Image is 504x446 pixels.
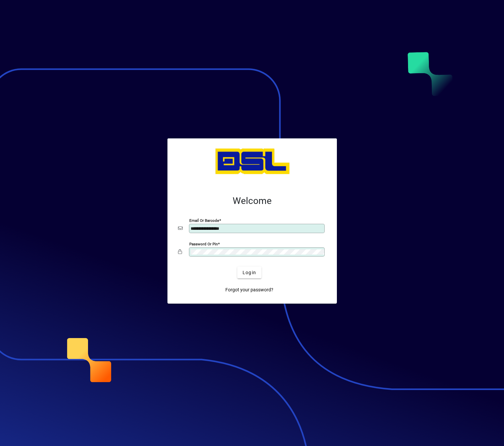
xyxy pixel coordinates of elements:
span: Forgot your password? [225,286,273,293]
span: Login [243,269,256,276]
a: Forgot your password? [223,284,276,296]
mat-label: Password or Pin [189,242,218,246]
button: Login [237,267,261,278]
h2: Welcome [178,195,326,207]
mat-label: Email or Barcode [189,218,219,223]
